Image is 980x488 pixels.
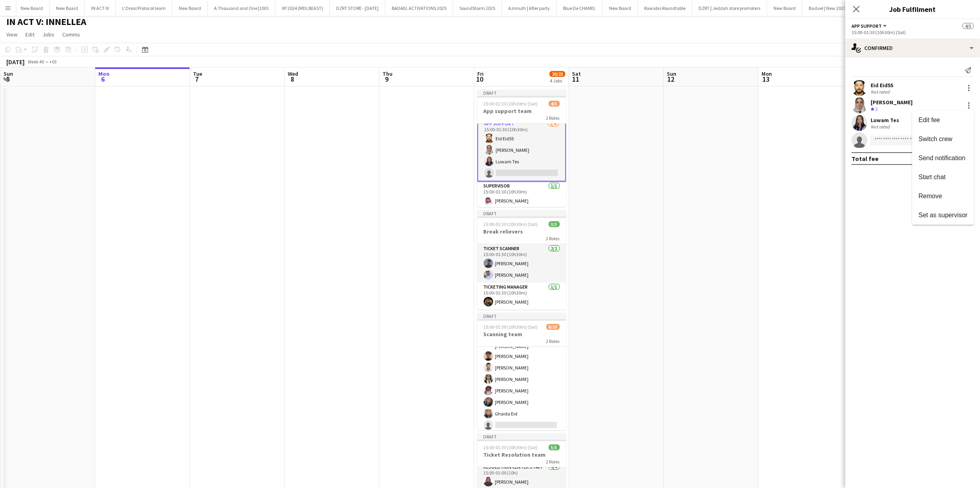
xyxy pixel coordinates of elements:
[919,192,942,199] span: Remove
[919,211,968,218] span: Set as supervisor
[912,130,974,149] button: Switch crew
[919,135,952,142] span: Switch crew
[919,154,965,161] span: Send notification
[912,168,974,187] button: Start chat
[919,116,940,123] span: Edit fee
[919,173,946,180] span: Start chat
[912,206,974,225] button: Set as supervisor
[912,111,974,130] button: Edit fee
[912,149,974,168] button: Send notification
[912,187,974,206] button: Remove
